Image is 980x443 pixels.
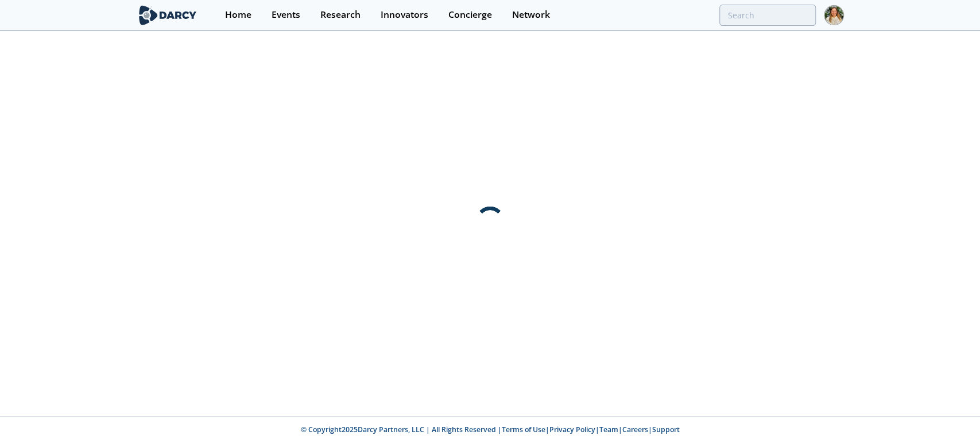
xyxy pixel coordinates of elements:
div: Innovators [381,10,428,20]
p: © Copyright 2025 Darcy Partners, LLC | All Rights Reserved | | | | | [65,425,915,435]
img: Profile [824,5,844,25]
div: Home [225,10,251,20]
div: Research [320,10,361,20]
img: logo-wide.svg [137,5,199,25]
a: Privacy Policy [549,425,595,434]
div: Concierge [448,10,492,20]
a: Terms of Use [502,425,545,434]
div: Events [272,10,300,20]
input: Advanced Search [719,5,816,26]
a: Team [599,425,618,434]
a: Careers [622,425,648,434]
a: Support [652,425,680,434]
div: Network [512,10,550,20]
